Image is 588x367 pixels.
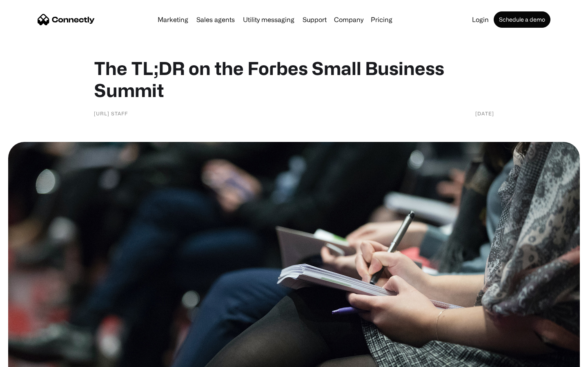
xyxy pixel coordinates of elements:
[94,109,128,117] div: [URL] Staff
[334,14,363,25] div: Company
[494,11,550,28] a: Schedule a demo
[8,353,49,364] aside: Language selected: English
[240,16,298,23] a: Utility messaging
[94,57,494,101] h1: The TL;DR on the Forbes Small Business Summit
[475,109,494,117] div: [DATE]
[193,16,238,23] a: Sales agents
[154,16,192,23] a: Marketing
[16,353,49,364] ul: Language list
[38,13,95,26] a: home
[469,16,492,23] a: Login
[299,16,330,23] a: Support
[367,16,396,23] a: Pricing
[332,14,366,25] div: Company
